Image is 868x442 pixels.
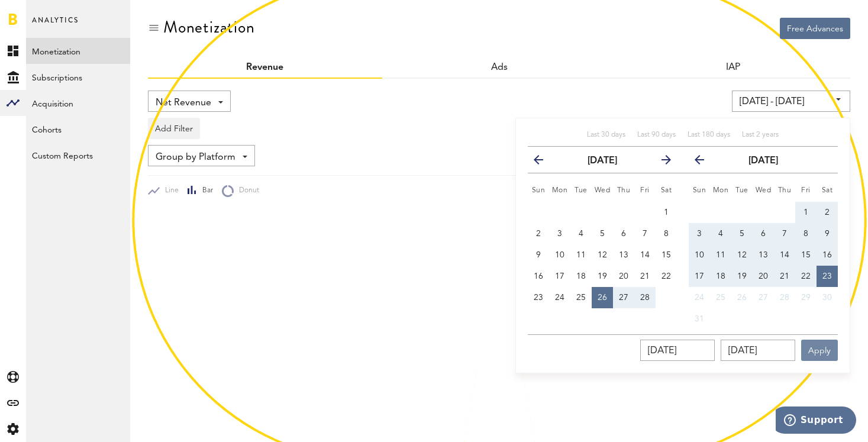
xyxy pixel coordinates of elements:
span: 20 [759,272,768,280]
button: 27 [613,287,634,308]
span: Bar [197,186,213,196]
span: 4 [718,230,723,238]
span: 28 [780,293,789,302]
span: 21 [640,272,650,280]
small: Saturday [822,187,833,194]
button: 2 [528,223,549,244]
button: 9 [528,244,549,266]
span: 23 [822,272,832,280]
button: 16 [817,244,838,266]
button: 24 [689,287,710,308]
button: 5 [592,223,613,244]
button: 10 [689,244,710,266]
span: 19 [737,272,747,280]
button: 31 [689,308,710,330]
button: 4 [710,223,731,244]
strong: [DATE] [588,156,617,166]
button: 6 [613,223,634,244]
button: 25 [570,287,592,308]
button: Apply [801,340,838,361]
button: 22 [656,266,677,287]
span: 22 [662,272,671,280]
span: 7 [643,230,647,238]
span: 30 [822,293,832,302]
button: 29 [795,287,817,308]
button: 5 [731,223,753,244]
button: 12 [731,244,753,266]
span: 24 [695,293,704,302]
button: 28 [774,287,795,308]
div: Monetization [163,18,255,37]
a: Monetization [26,38,130,64]
span: 15 [662,251,671,259]
iframe: Opens a widget where you can find more information [776,406,856,436]
button: 8 [656,223,677,244]
span: 17 [695,272,704,280]
span: 16 [822,251,832,259]
span: Line [160,186,179,196]
button: 7 [634,223,656,244]
span: 10 [695,251,704,259]
a: Cohorts [26,116,130,142]
span: 2 [536,230,541,238]
span: 25 [716,293,725,302]
button: 1 [795,202,817,223]
a: Acquisition [26,90,130,116]
button: 21 [634,266,656,287]
button: 19 [592,266,613,287]
a: Revenue [246,63,283,72]
span: Last 30 days [587,131,625,138]
button: 17 [549,266,570,287]
span: 14 [780,251,789,259]
span: 21 [780,272,789,280]
span: 28 [640,293,650,302]
button: Free Advances [780,18,850,39]
button: 20 [613,266,634,287]
button: 28 [634,287,656,308]
span: 3 [697,230,702,238]
button: 15 [795,244,817,266]
span: 5 [600,230,605,238]
span: 18 [716,272,725,280]
span: 22 [801,272,811,280]
button: 2 [817,202,838,223]
small: Sunday [693,187,706,194]
small: Thursday [617,187,631,194]
button: 26 [731,287,753,308]
button: 4 [570,223,592,244]
span: Last 180 days [688,131,730,138]
button: 13 [613,244,634,266]
span: 18 [576,272,586,280]
span: 2 [825,208,830,217]
input: __.__.____ [721,340,795,361]
small: Monday [713,187,729,194]
button: 15 [656,244,677,266]
button: 1 [656,202,677,223]
span: 8 [804,230,808,238]
button: 21 [774,266,795,287]
button: 13 [753,244,774,266]
button: 22 [795,266,817,287]
button: 7 [774,223,795,244]
button: 8 [795,223,817,244]
button: 18 [570,266,592,287]
span: 11 [576,251,586,259]
input: __.__.____ [640,340,715,361]
span: 6 [621,230,626,238]
button: 3 [549,223,570,244]
button: 20 [753,266,774,287]
button: 16 [528,266,549,287]
small: Tuesday [575,187,588,194]
a: Custom Reports [26,142,130,168]
span: 27 [759,293,768,302]
button: 27 [753,287,774,308]
button: 23 [817,266,838,287]
span: 13 [619,251,628,259]
small: Saturday [661,187,672,194]
span: 4 [579,230,583,238]
span: 14 [640,251,650,259]
span: 24 [555,293,564,302]
button: 24 [549,287,570,308]
span: 12 [737,251,747,259]
span: 3 [557,230,562,238]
